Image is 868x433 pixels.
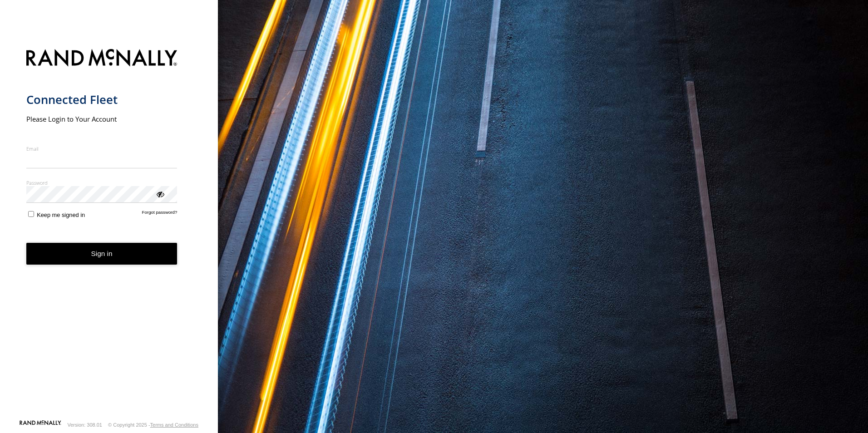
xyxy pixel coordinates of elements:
[26,47,178,70] img: Rand McNally
[108,422,198,428] div: © Copyright 2025 -
[68,422,102,428] div: Version: 308.01
[26,114,178,123] h2: Please Login to Your Account
[155,189,164,198] div: ViewPassword
[26,92,178,107] h1: Connected Fleet
[26,44,192,419] form: main
[26,145,178,152] label: Email
[26,243,178,265] button: Sign in
[142,210,178,218] a: Forgot password?
[26,179,178,186] label: Password
[20,420,61,429] a: Visit our Website
[37,212,85,218] span: Keep me signed in
[28,211,34,217] input: Keep me signed in
[150,422,198,428] a: Terms and Conditions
